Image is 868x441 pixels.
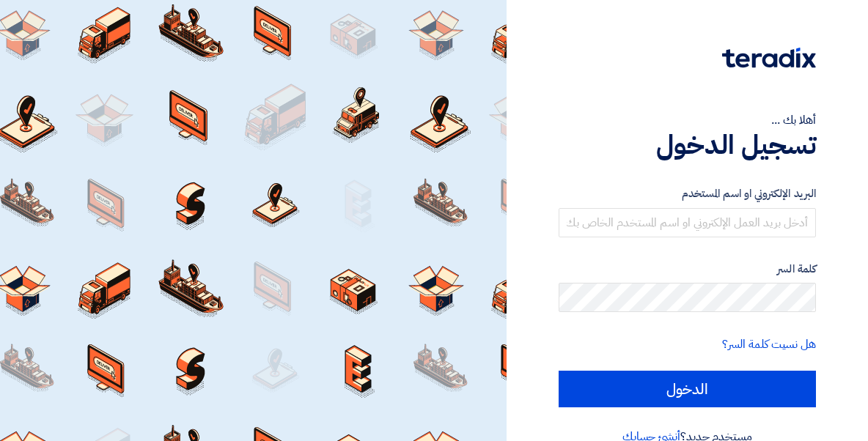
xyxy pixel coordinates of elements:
label: كلمة السر [559,261,816,278]
img: Teradix logo [722,48,816,68]
label: البريد الإلكتروني او اسم المستخدم [559,185,816,202]
a: هل نسيت كلمة السر؟ [722,336,816,353]
input: أدخل بريد العمل الإلكتروني او اسم المستخدم الخاص بك ... [559,208,816,237]
div: أهلا بك ... [559,111,816,129]
input: الدخول [559,371,816,407]
h1: تسجيل الدخول [559,129,816,161]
